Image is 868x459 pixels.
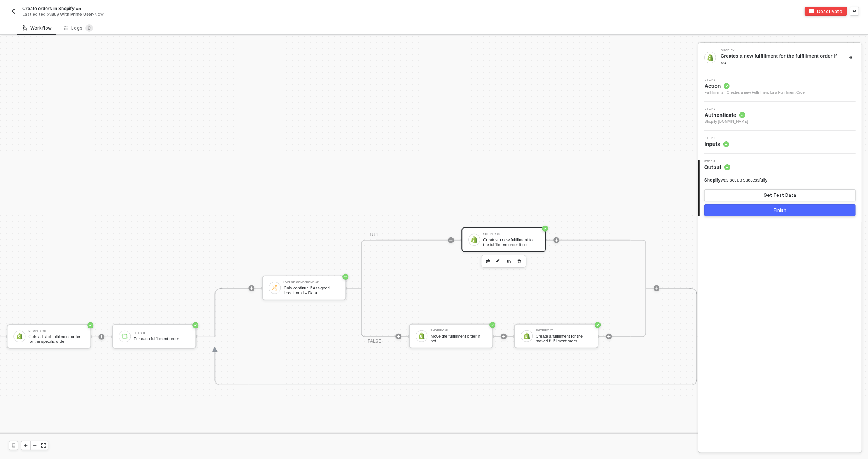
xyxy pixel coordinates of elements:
[22,5,81,12] span: Create orders in Shopify v5
[418,333,425,339] img: icon
[774,207,786,213] div: Finish
[486,259,490,263] img: edit-cred
[22,12,417,17] div: Last edited by - Now
[483,233,539,236] div: Shopify #6
[430,334,486,343] div: Move the fulfillment order if not
[705,119,748,125] span: Shopify [DOMAIN_NAME]
[342,274,348,280] span: icon-success-page
[121,333,128,340] img: icon
[501,334,506,339] span: icon-play
[271,285,278,291] img: icon
[704,204,856,216] button: Finish
[849,55,853,60] span: icon-collapse-right
[483,238,539,247] div: Creates a new fulfillment for the fulfillment order if so
[16,333,23,340] img: icon
[483,257,492,266] button: edit-cred
[10,8,16,14] img: back
[704,164,730,171] span: Output
[23,25,52,31] div: Workflow
[134,332,189,335] div: Iterate
[698,78,862,96] div: Step 1Action Fulfillments - Creates a new Fulfillment for a Fulfillment Order
[283,286,339,295] div: Only continue if Assigned Location Id = Data
[32,443,37,448] span: icon-minus
[536,334,592,343] div: Create a fulfillment for the moved fulfillment order
[704,177,769,183] div: was set up successfully!
[192,322,198,328] span: icon-success-page
[23,443,28,448] span: icon-play
[809,9,814,13] img: deactivate
[705,78,806,81] span: Step 1
[504,257,513,266] button: copy-block
[805,7,847,16] button: deactivateDeactivate
[367,338,381,345] div: FALSE
[507,259,511,264] img: copy-block
[705,108,748,111] span: Step 2
[85,24,93,32] sup: 0
[698,108,862,125] div: Step 2Authenticate Shopify [DOMAIN_NAME]
[698,160,862,216] div: Step 4Output Shopifywas set up successfully!Get Test DataFinish
[817,8,842,15] div: Deactivate
[494,257,503,266] button: edit-cred
[9,7,18,16] button: back
[51,12,93,17] span: Buy With Prime User
[705,140,729,148] span: Inputs
[536,329,592,332] div: Shopify #7
[705,111,748,119] span: Authenticate
[496,259,501,264] img: edit-cred
[554,238,558,242] span: icon-play
[64,24,93,32] div: Logs
[489,322,495,328] span: icon-success-page
[430,329,486,332] div: Shopify #8
[99,335,104,339] span: icon-play
[542,226,548,232] span: icon-success-page
[705,82,806,90] span: Action
[283,281,339,284] div: If-Else Conditions #2
[705,90,806,96] div: Fulfillments - Creates a new Fulfillment for a Fulfillment Order
[396,334,401,339] span: icon-play
[764,192,796,198] div: Get Test Data
[607,334,611,339] span: icon-play
[134,337,189,341] div: For each fulfillment order
[28,329,84,332] div: Shopify #5
[704,160,730,163] span: Step 4
[654,286,659,291] span: icon-play
[595,322,601,328] span: icon-success-page
[28,334,84,344] div: Gets a list of fulfillment orders for the specific order
[87,322,93,328] span: icon-success-page
[249,286,254,291] span: icon-play
[41,443,46,448] span: icon-expand
[721,53,837,66] div: Creates a new fulfillment for the fulfillment order if so
[704,189,856,201] button: Get Test Data
[721,49,833,52] div: Shopify
[707,54,714,61] img: integration-icon
[705,137,729,140] span: Step 3
[704,177,721,183] span: Shopify
[471,236,477,243] img: icon
[367,232,380,239] div: TRUE
[523,333,530,339] img: icon
[449,238,453,242] span: icon-play
[698,137,862,148] div: Step 3Inputs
